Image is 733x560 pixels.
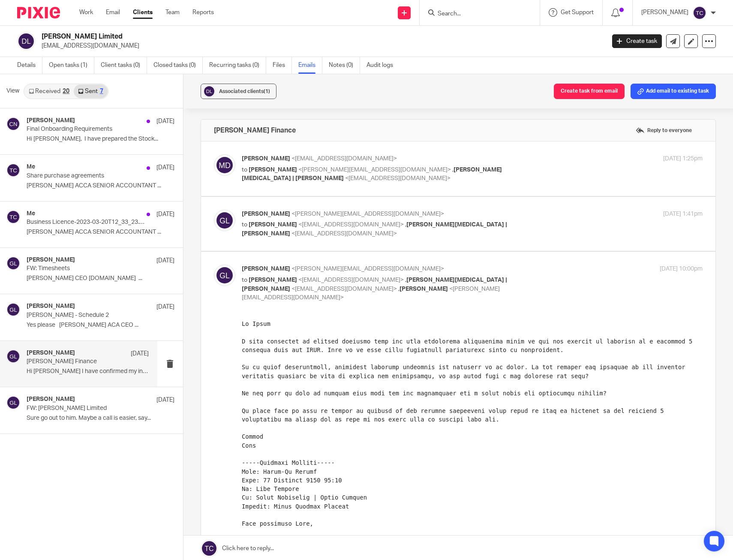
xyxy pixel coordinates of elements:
[156,396,174,404] p: [DATE]
[17,57,42,74] a: Details
[291,211,444,217] span: <[PERSON_NAME][EMAIL_ADDRESS][DOMAIN_NAME]>
[663,154,703,163] p: [DATE] 1:25pm
[298,277,404,283] span: <[EMAIL_ADDRESS][DOMAIN_NAME]>
[27,275,174,282] p: [PERSON_NAME] CEO [DOMAIN_NAME] ...
[291,156,397,162] span: <[EMAIL_ADDRESS][DOMAIN_NAME]>
[242,222,507,237] span: [PERSON_NAME][MEDICAL_DATA] | [PERSON_NAME]
[291,231,397,237] span: <[EMAIL_ADDRESS][DOMAIN_NAME]>
[291,286,397,292] span: <[EMAIL_ADDRESS][DOMAIN_NAME]>
[6,163,20,177] img: svg%3E
[242,211,290,217] span: [PERSON_NAME]
[291,266,444,272] span: <[PERSON_NAME][EMAIL_ADDRESS][DOMAIN_NAME]>
[398,286,400,292] span: ,
[49,57,94,74] a: Open tasks (1)
[209,57,266,74] a: Recurring tasks (0)
[660,265,703,274] p: [DATE] 10:00pm
[27,415,174,422] p: Sure go out to him. Maybe a call is easier, say...
[27,312,145,319] p: [PERSON_NAME] - Schedule 2
[27,396,75,403] h4: [PERSON_NAME]
[192,8,214,17] a: Reports
[27,210,35,217] h4: Me
[133,8,153,17] a: Clients
[329,57,360,74] a: Notes (0)
[631,84,716,99] button: Add email to existing task
[27,322,174,329] p: Yes please [PERSON_NAME] ACA CEO ...
[6,87,19,96] span: View
[27,349,75,357] h4: [PERSON_NAME]
[273,57,292,74] a: Files
[74,84,107,98] a: Sent7
[219,89,270,94] span: Associated clients
[452,167,454,173] span: ,
[100,88,103,94] div: 7
[663,210,703,219] p: [DATE] 1:41pm
[242,167,247,173] span: to
[6,303,20,316] img: svg%3E
[156,210,174,219] p: [DATE]
[249,277,297,283] span: [PERSON_NAME]
[165,8,180,17] a: Team
[131,349,149,358] p: [DATE]
[693,6,706,20] img: svg%3E
[214,265,235,286] img: svg%3E
[366,57,400,74] a: Audit logs
[27,405,145,412] p: FW: [PERSON_NAME] Limited
[249,167,297,173] span: [PERSON_NAME]
[27,358,124,365] p: [PERSON_NAME] Finance
[27,219,145,226] p: Business Licence-2023-03-20T12_33_23.1966361Z.pdf
[214,154,235,176] img: svg%3E
[17,7,60,18] img: Pixie
[242,222,247,228] span: to
[17,32,35,50] img: svg%3E
[6,349,20,363] img: svg%3E
[27,368,149,375] p: Hi [PERSON_NAME] I have confirmed my initial thoughts...
[79,8,93,17] a: Work
[554,84,625,99] button: Create task from email
[42,32,488,41] h2: [PERSON_NAME] Limited
[27,117,75,124] h4: [PERSON_NAME]
[101,57,147,74] a: Client tasks (0)
[400,286,448,292] span: [PERSON_NAME]
[6,256,20,270] img: svg%3E
[27,126,145,133] p: Final Onboarding Requirements
[6,210,20,224] img: svg%3E
[561,9,594,15] span: Get Support
[42,42,599,50] p: [EMAIL_ADDRESS][DOMAIN_NAME]
[153,57,203,74] a: Closed tasks (0)
[27,256,75,264] h4: [PERSON_NAME]
[242,277,247,283] span: to
[24,84,74,98] a: Received20
[641,8,688,17] p: [PERSON_NAME]
[242,277,507,292] span: [PERSON_NAME][MEDICAL_DATA] | [PERSON_NAME]
[201,84,276,99] button: Associated clients(1)
[405,277,406,283] span: ,
[106,8,120,17] a: Email
[242,156,290,162] span: [PERSON_NAME]
[156,256,174,265] p: [DATE]
[298,57,322,74] a: Emails
[242,266,290,272] span: [PERSON_NAME]
[27,182,174,190] p: [PERSON_NAME] ACCA SENIOR ACCOUNTANT ...
[6,117,20,131] img: svg%3E
[634,124,694,137] label: Reply to everyone
[249,222,297,228] span: [PERSON_NAME]
[437,10,514,18] input: Search
[345,175,451,181] span: <[EMAIL_ADDRESS][DOMAIN_NAME]>
[156,303,174,311] p: [DATE]
[298,222,404,228] span: <[EMAIL_ADDRESS][DOMAIN_NAME]>
[214,210,235,231] img: svg%3E
[63,88,69,94] div: 20
[298,167,451,173] span: <[PERSON_NAME][EMAIL_ADDRESS][DOMAIN_NAME]>
[156,117,174,126] p: [DATE]
[27,265,145,272] p: FW: Timesheets
[27,163,35,171] h4: Me
[156,163,174,172] p: [DATE]
[27,172,145,180] p: Share purchase agreements
[405,222,406,228] span: ,
[27,135,174,143] p: Hi [PERSON_NAME], I have prepared the Stock...
[6,396,20,409] img: svg%3E
[27,229,174,236] p: [PERSON_NAME] ACCA SENIOR ACCOUNTANT ...
[214,126,296,135] h4: [PERSON_NAME] Finance
[27,303,75,310] h4: [PERSON_NAME]
[264,89,270,94] span: (1)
